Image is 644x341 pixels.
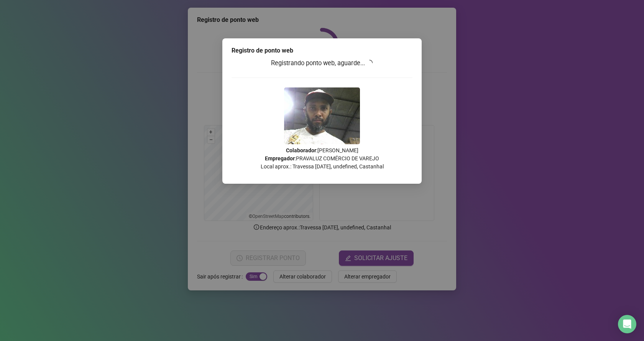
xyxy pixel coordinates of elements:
div: Registro de ponto web [232,46,412,55]
p: : [PERSON_NAME] : PRAVALUZ COMÉRCIO DE VAREJO Local aprox.: Travessa [DATE], undefined, Castanhal [232,147,412,171]
span: loading [366,59,374,67]
div: Open Intercom Messenger [618,315,636,333]
strong: Colaborador [286,147,316,153]
img: 9k= [284,87,360,144]
strong: Empregador [265,155,295,161]
h3: Registrando ponto web, aguarde... [232,58,412,68]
